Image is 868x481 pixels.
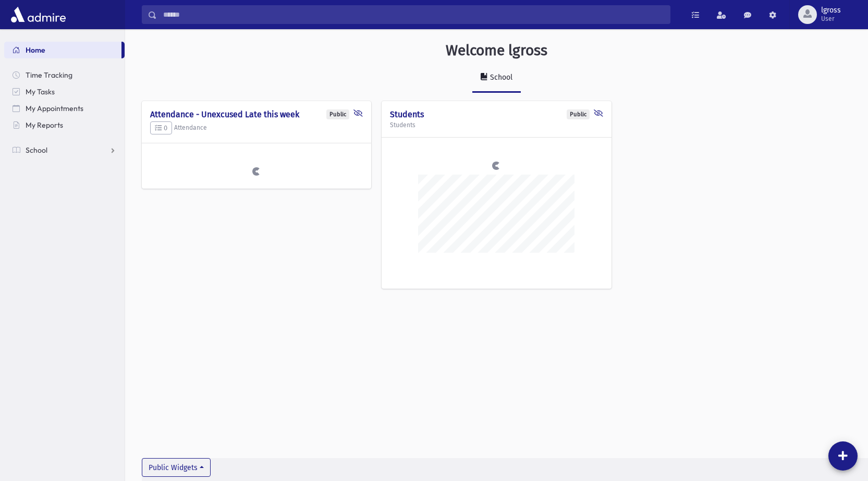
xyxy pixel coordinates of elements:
[150,121,172,135] button: 0
[155,124,167,132] span: 0
[4,100,125,117] a: My Appointments
[26,145,47,155] span: School
[326,109,349,119] div: Public
[821,15,841,23] span: User
[142,458,211,477] button: Public Widgets
[26,87,55,96] span: My Tasks
[4,83,125,100] a: My Tasks
[26,120,63,130] span: My Reports
[150,109,363,119] h4: Attendance - Unexcused Late this week
[4,117,125,133] a: My Reports
[4,42,121,58] a: Home
[157,5,670,24] input: Search
[8,4,68,25] img: AdmirePro
[4,142,125,158] a: School
[150,121,363,135] h5: Attendance
[472,64,521,93] a: School
[4,67,125,83] a: Time Tracking
[26,45,45,55] span: Home
[446,42,547,59] h3: Welcome lgross
[390,121,603,129] h5: Students
[567,109,590,119] div: Public
[26,70,72,80] span: Time Tracking
[390,109,603,119] h4: Students
[488,73,512,82] div: School
[26,104,83,113] span: My Appointments
[821,6,841,15] span: lgross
